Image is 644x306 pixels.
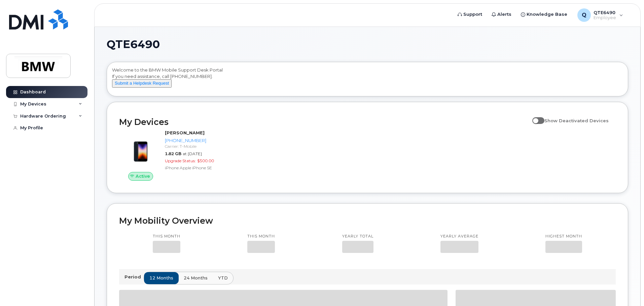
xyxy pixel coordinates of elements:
[545,234,582,239] p: Highest month
[165,151,181,156] span: 1.82 GB
[136,173,150,179] span: Active
[107,39,160,49] span: QTE6490
[197,158,214,163] span: $500.00
[112,80,172,86] a: Submit a Helpdesk Request
[153,234,180,239] p: This month
[112,79,172,88] button: Submit a Helpdesk Request
[532,114,538,120] input: Show Deactivated Devices
[165,158,196,163] span: Upgrade Status:
[119,216,616,226] h2: My Mobility Overview
[119,117,529,127] h2: My Devices
[342,234,373,239] p: Yearly total
[165,165,235,171] div: iPhone Apple iPhone SE
[183,151,202,156] span: at [DATE]
[124,274,144,280] p: Period
[247,234,275,239] p: This month
[165,130,205,135] strong: [PERSON_NAME]
[544,118,609,123] span: Show Deactivated Devices
[165,137,235,144] div: [PHONE_NUMBER]
[218,275,228,281] span: YTD
[440,234,478,239] p: Yearly average
[124,133,157,165] img: image20231002-3703462-10zne2t.jpeg
[112,67,623,94] div: Welcome to the BMW Mobile Support Desk Portal If you need assistance, call [PHONE_NUMBER].
[184,275,208,281] span: 24 months
[165,143,235,149] div: Carrier: T-Mobile
[119,130,237,181] a: Active[PERSON_NAME][PHONE_NUMBER]Carrier: T-Mobile1.82 GBat [DATE]Upgrade Status:$500.00iPhone Ap...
